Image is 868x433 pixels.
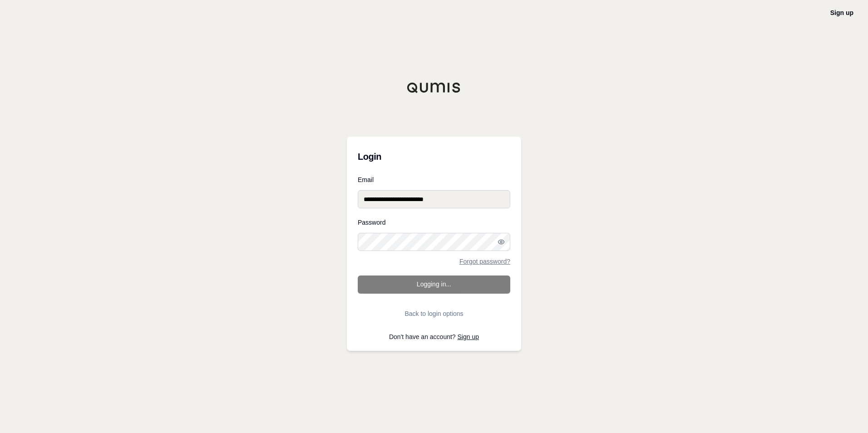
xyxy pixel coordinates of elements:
[407,82,461,93] img: Qumis
[358,148,510,166] h3: Login
[358,334,510,340] p: Don't have an account?
[830,9,853,16] a: Sign up
[459,258,510,265] a: Forgot password?
[458,333,479,340] a: Sign up
[358,219,510,226] label: Password
[358,177,510,183] label: Email
[358,305,510,323] button: Back to login options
